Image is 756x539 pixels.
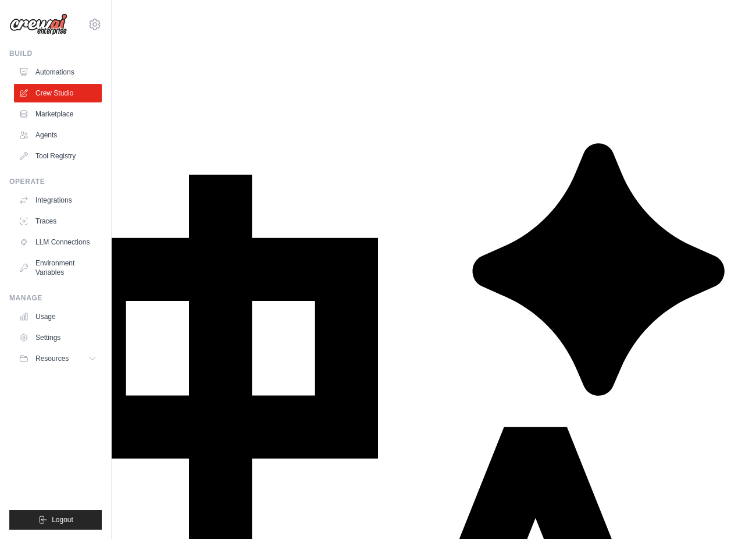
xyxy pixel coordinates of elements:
[14,63,102,81] a: Automations
[14,212,102,231] a: Traces
[9,293,102,303] div: Manage
[14,147,102,165] a: Tool Registry
[9,177,102,186] div: Operate
[14,233,102,251] a: LLM Connections
[9,49,102,58] div: Build
[35,354,69,363] span: Resources
[9,510,102,530] button: Logout
[52,515,73,524] span: Logout
[14,191,102,210] a: Integrations
[14,84,102,102] a: Crew Studio
[14,105,102,123] a: Marketplace
[14,254,102,282] a: Environment Variables
[14,307,102,326] a: Usage
[14,328,102,347] a: Settings
[9,13,67,36] img: Logo
[14,126,102,144] a: Agents
[14,349,102,368] button: Resources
